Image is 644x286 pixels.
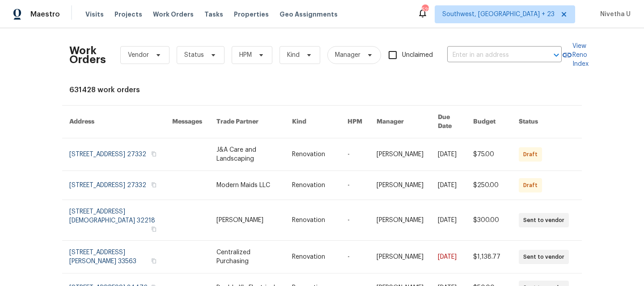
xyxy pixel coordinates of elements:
td: - [340,241,369,273]
td: [PERSON_NAME] [369,171,431,200]
td: [PERSON_NAME] [209,200,285,241]
td: - [340,200,369,241]
th: Trade Partner [209,106,285,138]
span: Tasks [204,11,223,17]
span: Projects [114,10,142,19]
th: Budget [466,106,512,138]
span: Geo Assignments [280,10,338,19]
td: [PERSON_NAME] [369,200,431,241]
td: [PERSON_NAME] [369,138,431,171]
span: Nivetha U [597,10,631,19]
input: Enter in an address [447,48,537,62]
td: Modern Maids LLC [209,171,285,200]
span: HPM [239,51,252,60]
button: Copy Address [150,150,158,158]
td: Renovation [285,200,340,241]
span: Work Orders [153,10,194,19]
div: 528 [422,5,428,14]
td: Renovation [285,241,340,273]
span: Status [184,51,204,60]
span: Kind [287,51,300,60]
div: 631428 work orders [69,85,575,94]
th: Messages [165,106,209,138]
td: - [340,138,369,171]
th: Address [62,106,165,138]
td: J&A Care and Landscaping [209,138,285,171]
button: Copy Address [150,225,158,233]
td: Centralized Purchasing [209,241,285,273]
span: Manager [335,51,360,60]
button: Open [550,49,563,61]
td: Renovation [285,138,340,171]
button: Copy Address [150,257,158,265]
span: Visits [85,10,104,19]
th: HPM [340,106,369,138]
td: [PERSON_NAME] [369,241,431,273]
span: Unclaimed [402,51,433,60]
span: Maestro [30,10,60,19]
span: Properties [234,10,269,19]
th: Status [512,106,582,138]
a: View Reno Index [562,42,589,68]
span: Southwest, [GEOGRAPHIC_DATA] + 23 [442,10,555,19]
button: Copy Address [150,181,158,189]
th: Manager [369,106,431,138]
th: Kind [285,106,340,138]
td: - [340,171,369,200]
h2: Work Orders [69,46,106,64]
span: Vendor [128,51,149,60]
th: Due Date [431,106,466,138]
td: Renovation [285,171,340,200]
